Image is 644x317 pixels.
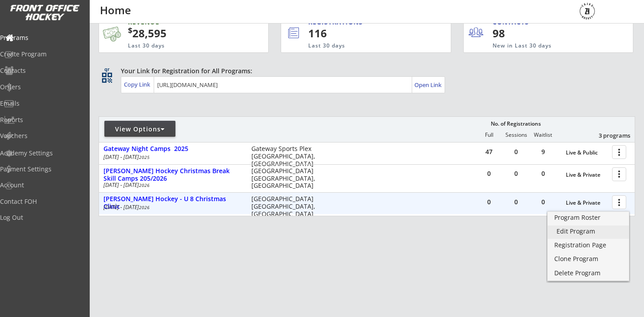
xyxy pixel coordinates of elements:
[414,81,442,89] div: Open Link
[121,67,608,75] div: Your Link for Registration for All Programs:
[493,42,592,50] div: New in Last 30 days
[103,155,239,160] div: [DATE] - [DATE]
[128,25,132,36] sup: $
[476,132,502,138] div: Full
[503,149,529,155] div: 0
[554,256,622,262] div: Clone Program
[612,167,626,181] button: more_vert
[308,42,414,50] div: Last 30 days
[103,195,242,210] div: [PERSON_NAME] Hockey - U 8 Christmas Clinic
[128,42,227,50] div: Last 30 days
[557,228,620,234] div: Edit Program
[554,242,622,248] div: Registration Page
[476,199,502,205] div: 0
[530,149,557,155] div: 9
[554,270,622,276] div: Delete Program
[476,149,502,155] div: 47
[104,125,175,134] div: View Options
[139,204,150,210] em: 2026
[503,170,529,177] div: 0
[530,170,557,177] div: 0
[308,26,421,41] div: 116
[103,182,239,188] div: [DATE] - [DATE]
[566,150,608,156] div: Live & Public
[566,172,608,178] div: Live & Private
[103,167,242,182] div: [PERSON_NAME] Hockey Christmas Break Skill Camps 205/2026
[503,199,529,205] div: 0
[584,131,630,139] div: 3 programs
[124,80,152,88] div: Copy Link
[493,26,547,41] div: 98
[103,205,239,210] div: [DATE] - [DATE]
[612,145,626,159] button: more_vert
[251,167,321,190] div: [GEOGRAPHIC_DATA] [GEOGRAPHIC_DATA], [GEOGRAPHIC_DATA]
[251,145,321,167] div: Gateway Sports Plex [GEOGRAPHIC_DATA], [GEOGRAPHIC_DATA]
[503,132,529,138] div: Sessions
[554,214,622,221] div: Program Roster
[548,212,629,225] a: Program Roster
[414,79,442,91] a: Open Link
[139,182,150,188] em: 2026
[139,154,150,160] em: 2025
[476,170,502,177] div: 0
[566,200,608,206] div: Live & Private
[251,195,321,218] div: [GEOGRAPHIC_DATA] [GEOGRAPHIC_DATA], [GEOGRAPHIC_DATA]
[612,195,626,209] button: more_vert
[548,239,629,253] a: Registration Page
[529,132,556,138] div: Waitlist
[100,71,114,84] button: qr_code
[530,199,557,205] div: 0
[128,26,240,41] div: 28,595
[101,67,112,72] div: qr
[488,121,543,127] div: No. of Registrations
[548,226,629,239] a: Edit Program
[103,145,242,153] div: Gateway Night Camps 2025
